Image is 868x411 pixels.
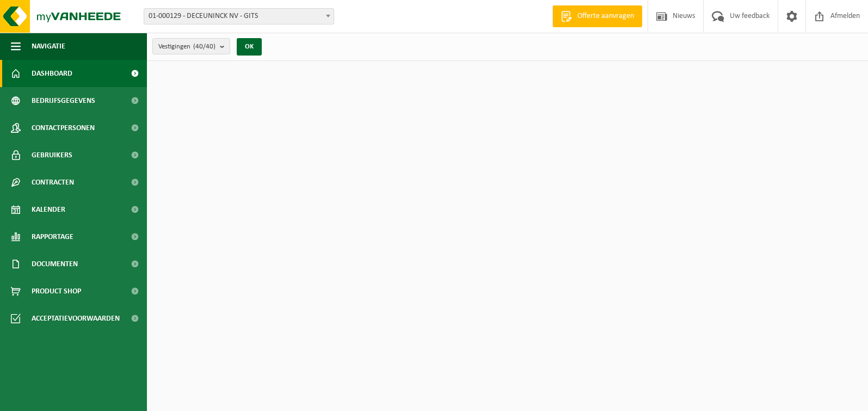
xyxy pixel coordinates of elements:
span: 01-000129 - DECEUNINCK NV - GITS [144,8,334,24]
span: Bedrijfsgegevens [32,87,95,114]
count: (40/40) [193,43,216,50]
span: Gebruikers [32,142,72,169]
span: Rapportage [32,223,73,250]
span: Dashboard [32,60,72,87]
span: Navigatie [32,33,65,60]
button: OK [237,38,262,56]
span: Contracten [32,169,74,196]
a: Offerte aanvragen [552,5,642,27]
span: Offerte aanvragen [575,11,637,22]
span: Kalender [32,196,65,223]
span: Vestigingen [158,39,216,55]
span: Product Shop [32,278,81,305]
button: Vestigingen(40/40) [152,38,230,54]
span: Contactpersonen [32,114,95,142]
span: Documenten [32,250,78,278]
span: Acceptatievoorwaarden [32,305,120,332]
span: 01-000129 - DECEUNINCK NV - GITS [144,9,334,24]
